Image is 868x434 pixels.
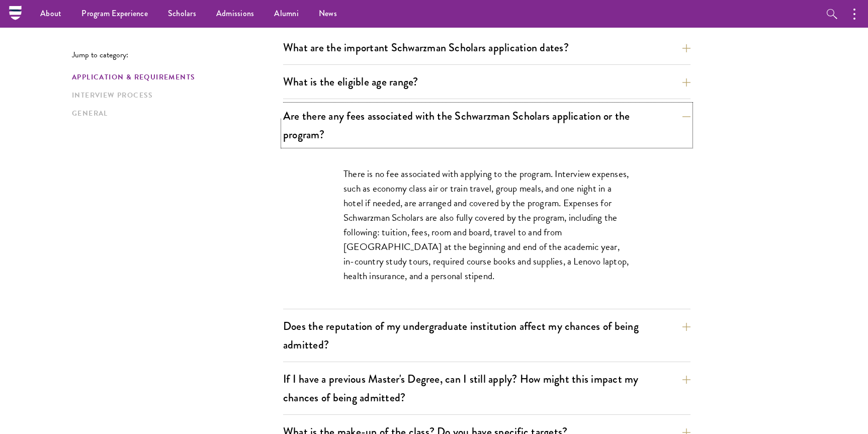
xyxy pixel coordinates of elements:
a: General [72,108,277,119]
p: Jump to category: [72,50,283,59]
a: Application & Requirements [72,72,277,82]
button: What is the eligible age range? [283,70,690,93]
a: Interview Process [72,90,277,101]
button: What are the important Schwarzman Scholars application dates? [283,36,690,59]
button: Does the reputation of my undergraduate institution affect my chances of being admitted? [283,315,690,356]
button: Are there any fees associated with the Schwarzman Scholars application or the program? [283,105,690,146]
button: If I have a previous Master's Degree, can I still apply? How might this impact my chances of bein... [283,368,690,409]
p: There is no fee associated with applying to the program. Interview expenses, such as economy clas... [343,166,630,284]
